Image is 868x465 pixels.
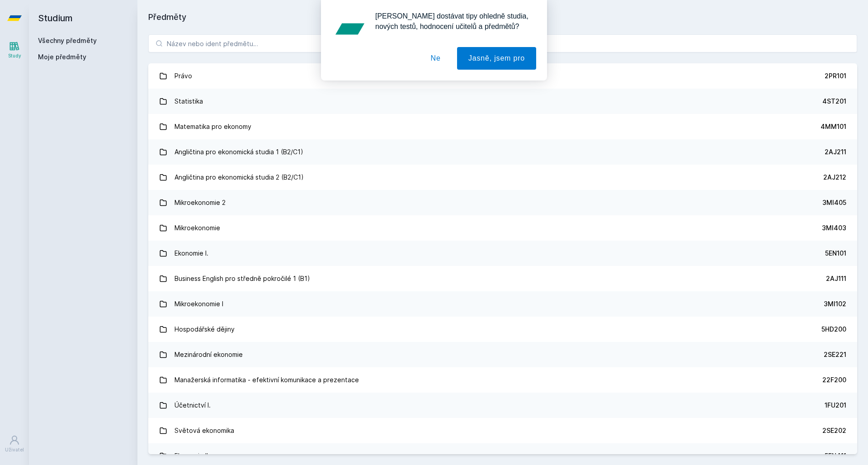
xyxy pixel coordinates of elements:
[825,147,846,157] div: 2AJ211
[175,270,310,288] div: Business English pro středně pokročilé 1 (B1)
[5,446,24,453] div: Uživatel
[175,92,203,110] div: Statistika
[175,346,243,364] div: Mezinárodní ekonomie
[148,342,857,367] a: Mezinárodní ekonomie 2SE221
[148,114,857,139] a: Matematika pro ekonomy 4MM101
[825,401,846,410] div: 1FU201
[332,11,368,47] img: notification icon
[148,190,857,215] a: Mikroekonomie 2 3MI405
[148,317,857,342] a: Hospodářské dějiny 5HD200
[148,367,857,393] a: Manažerská informatika - efektivní komunikace a prezentace 22F200
[175,219,220,237] div: Mikroekonomie
[822,198,846,207] div: 3MI405
[822,426,846,435] div: 2SE202
[826,274,846,283] div: 2AJ111
[148,418,857,443] a: Světová ekonomika 2SE202
[822,375,846,384] div: 22F200
[148,89,857,114] a: Statistika 4ST201
[148,241,857,266] a: Ekonomie I. 5EN101
[175,295,223,313] div: Mikroekonomie I
[822,97,846,106] div: 4ST201
[175,168,304,186] div: Angličtina pro ekonomická studia 2 (B2/C1)
[148,165,857,190] a: Angličtina pro ekonomická studia 2 (B2/C1) 2AJ212
[2,430,27,458] a: Uživatel
[175,244,208,262] div: Ekonomie I.
[822,223,846,232] div: 3MI403
[825,249,846,258] div: 5EN101
[420,47,452,70] button: Ne
[148,266,857,291] a: Business English pro středně pokročilé 1 (B1) 2AJ111
[175,371,359,389] div: Manažerská informatika - efektivní komunikace a prezentace
[175,118,251,136] div: Matematika pro ekonomy
[821,122,846,131] div: 4MM101
[823,173,846,182] div: 2AJ212
[457,47,536,70] button: Jasně, jsem pro
[148,215,857,241] a: Mikroekonomie 3MI403
[825,451,846,460] div: 5EN411
[175,194,226,212] div: Mikroekonomie 2
[148,393,857,418] a: Účetnictví I. 1FU201
[821,325,846,334] div: 5HD200
[175,447,210,465] div: Ekonomie II.
[175,422,234,440] div: Světová ekonomika
[148,291,857,317] a: Mikroekonomie I 3MI102
[175,396,211,414] div: Účetnictví I.
[824,350,846,359] div: 2SE221
[175,143,303,161] div: Angličtina pro ekonomická studia 1 (B2/C1)
[148,139,857,165] a: Angličtina pro ekonomická studia 1 (B2/C1) 2AJ211
[175,320,235,338] div: Hospodářské dějiny
[368,11,536,32] div: [PERSON_NAME] dostávat tipy ohledně studia, nových testů, hodnocení učitelů a předmětů?
[824,299,846,308] div: 3MI102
